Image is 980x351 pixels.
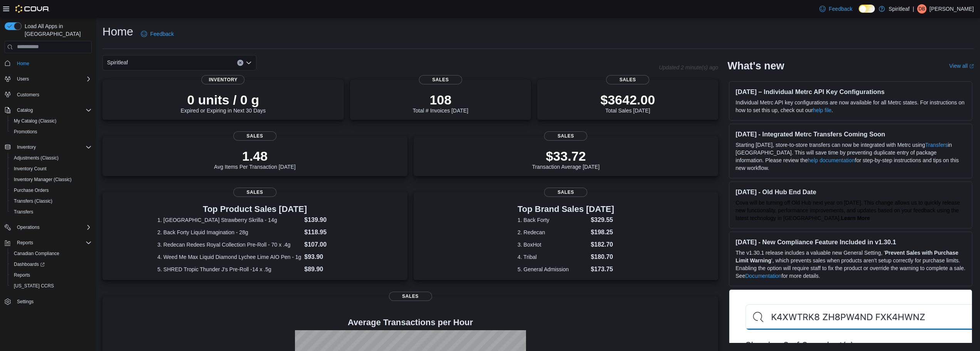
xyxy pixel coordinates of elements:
dd: $118.95 [304,228,352,237]
dt: 1. [GEOGRAPHIC_DATA] Strawberry Skrilla - 14g [157,216,302,224]
span: Canadian Compliance [11,249,92,258]
button: Customers [2,89,95,100]
button: Reports [14,238,36,247]
span: Users [17,76,29,82]
button: Promotions [8,126,95,137]
nav: Complex example [5,55,92,327]
span: Sales [544,188,587,197]
span: Users [14,74,92,84]
p: 0 units / 0 g [181,92,266,107]
span: Adjustments (Classic) [11,153,92,163]
dt: 2. Back Forty Liquid Imagination - 28g [157,228,302,236]
span: Dashboards [14,261,45,267]
p: [PERSON_NAME] [930,4,974,13]
span: Inventory Count [14,166,47,172]
strong: Learn More [841,215,870,221]
span: Feedback [150,30,174,38]
dt: 3. Redecan Redees Royal Collection Pre-Roll - 70 x .4g [157,241,302,249]
strong: Prevent Sales with Purchase Limit Warning [735,250,958,264]
dd: $93.90 [304,252,352,262]
h3: [DATE] – Individual Metrc API Key Configurations [735,88,966,96]
span: Settings [17,299,34,305]
p: Spiritleaf [889,4,910,13]
span: DB [919,4,925,13]
span: Canadian Compliance [14,250,59,257]
span: Spiritleaf [107,58,128,67]
input: Dark Mode [859,5,875,13]
a: help file [813,107,831,113]
span: Inventory [201,75,245,84]
dd: $180.70 [591,252,614,262]
span: Reports [14,272,30,278]
a: Adjustments (Classic) [11,153,62,163]
span: Feedback [829,5,852,13]
span: Promotions [14,129,37,135]
dt: 4. Tribal [518,253,588,261]
span: Load All Apps in [GEOGRAPHIC_DATA] [22,22,92,38]
p: Starting [DATE], store-to-store transfers can now be integrated with Metrc using in [GEOGRAPHIC_D... [735,141,966,172]
span: Sales [389,292,432,301]
span: Sales [544,131,587,141]
span: Operations [17,224,40,230]
h3: [DATE] - New Compliance Feature Included in v1.30.1 [735,238,966,246]
div: Total # Invoices [DATE] [413,92,468,114]
dd: $329.55 [591,215,614,225]
span: Purchase Orders [14,187,49,193]
dd: $182.70 [591,240,614,249]
button: Inventory Count [8,163,95,174]
span: Home [17,60,29,67]
span: Purchase Orders [11,186,92,195]
dt: 4. Weed Me Max Liquid Diamond Lychee Lime AIO Pen - 1g [157,253,302,261]
span: My Catalog (Classic) [11,116,92,126]
a: Purchase Orders [11,186,52,195]
a: Promotions [11,127,40,136]
span: Inventory Manager (Classic) [11,175,92,184]
a: Inventory Manager (Classic) [11,175,75,184]
a: Dashboards [11,260,48,269]
div: Avg Items Per Transaction [DATE] [214,148,296,170]
div: Total Sales [DATE] [600,92,655,114]
span: Cova will be turning off Old Hub next year on [DATE]. This change allows us to quickly release ne... [735,200,960,221]
button: Home [2,58,95,69]
button: Purchase Orders [8,185,95,196]
h3: Top Product Sales [DATE] [157,205,352,214]
span: Sales [233,131,276,141]
p: Individual Metrc API key configurations are now available for all Metrc states. For instructions ... [735,99,966,114]
p: The v1.30.1 release includes a valuable new General Setting, ' ', which prevents sales when produ... [735,249,966,280]
dd: $89.90 [304,265,352,274]
a: Dashboards [8,259,95,270]
div: Transaction Average [DATE] [532,148,600,170]
span: Sales [233,188,276,197]
button: Adjustments (Classic) [8,153,95,163]
span: Washington CCRS [11,281,92,291]
button: Open list of options [246,60,252,66]
span: [US_STATE] CCRS [14,283,54,289]
dd: $198.25 [591,228,614,237]
dt: 3. BoxHot [518,241,588,249]
span: Catalog [14,106,92,115]
a: Transfers [925,142,948,148]
svg: External link [969,64,974,69]
h4: Average Transactions per Hour [109,318,712,327]
span: Customers [17,92,39,98]
button: Reports [2,237,95,248]
button: Catalog [2,105,95,116]
button: Users [14,74,32,84]
button: Transfers (Classic) [8,196,95,207]
a: Transfers (Classic) [11,196,55,206]
button: Inventory [14,143,39,152]
dt: 5. SHRED Tropic Thunder J's Pre-Roll -14 x .5g [157,265,302,273]
button: Operations [2,222,95,233]
span: Settings [14,297,92,306]
span: Inventory Count [11,164,92,173]
img: Cova [15,5,50,13]
span: Inventory [14,143,92,152]
a: My Catalog (Classic) [11,116,60,126]
p: Updated 2 minute(s) ago [659,64,718,71]
span: My Catalog (Classic) [14,118,57,124]
button: Users [2,74,95,84]
div: Expired or Expiring in Next 30 Days [181,92,266,114]
button: Operations [14,223,43,232]
span: Dark Mode [859,13,859,13]
span: Home [14,59,92,68]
